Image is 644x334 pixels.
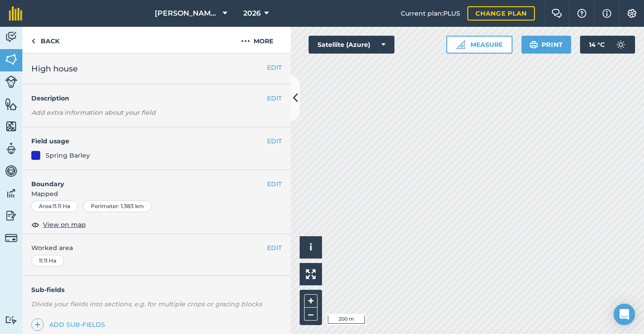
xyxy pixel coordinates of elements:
button: – [304,308,318,321]
span: i [309,242,312,253]
img: fieldmargin Logo [9,6,22,21]
a: Add sub-fields [31,318,109,331]
div: Spring Barley [46,150,90,160]
span: [PERSON_NAME] & SONS (MILL HOUSE) [155,8,219,19]
img: svg+xml;base64,PHN2ZyB4bWxucz0iaHR0cDovL3d3dy53My5vcmcvMjAwMC9zdmciIHdpZHRoPSI5IiBoZWlnaHQ9IjI0Ii... [31,36,35,46]
img: svg+xml;base64,PD94bWwgdmVyc2lvbj0iMS4wIiBlbmNvZGluZz0idXRmLTgiPz4KPCEtLSBHZW5lcmF0b3I6IEFkb2JlIE... [5,30,17,44]
button: + [304,294,318,308]
button: EDIT [267,93,282,103]
button: View on map [31,219,86,230]
img: svg+xml;base64,PHN2ZyB4bWxucz0iaHR0cDovL3d3dy53My5vcmcvMjAwMC9zdmciIHdpZHRoPSIxOSIgaGVpZ2h0PSIyNC... [530,39,538,50]
h4: Sub-fields [22,285,291,295]
img: svg+xml;base64,PHN2ZyB4bWxucz0iaHR0cDovL3d3dy53My5vcmcvMjAwMC9zdmciIHdpZHRoPSIxNyIgaGVpZ2h0PSIxNy... [602,8,611,19]
img: svg+xml;base64,PD94bWwgdmVyc2lvbj0iMS4wIiBlbmNvZGluZz0idXRmLTgiPz4KPCEtLSBHZW5lcmF0b3I6IEFkb2JlIE... [5,209,17,222]
img: svg+xml;base64,PHN2ZyB4bWxucz0iaHR0cDovL3d3dy53My5vcmcvMjAwMC9zdmciIHdpZHRoPSI1NiIgaGVpZ2h0PSI2MC... [5,120,17,133]
img: svg+xml;base64,PD94bWwgdmVyc2lvbj0iMS4wIiBlbmNvZGluZz0idXRmLTgiPz4KPCEtLSBHZW5lcmF0b3I6IEFkb2JlIE... [5,316,17,324]
img: svg+xml;base64,PHN2ZyB4bWxucz0iaHR0cDovL3d3dy53My5vcmcvMjAwMC9zdmciIHdpZHRoPSI1NiIgaGVpZ2h0PSI2MC... [5,97,17,111]
button: EDIT [267,63,282,72]
span: 14 ° C [589,36,605,54]
span: View on map [43,220,86,230]
button: 14 °C [580,36,635,54]
img: svg+xml;base64,PHN2ZyB4bWxucz0iaHR0cDovL3d3dy53My5vcmcvMjAwMC9zdmciIHdpZHRoPSIxNCIgaGVpZ2h0PSIyNC... [34,319,41,330]
div: 11.11 Ha [31,255,64,267]
button: i [300,236,322,259]
button: More [224,27,291,53]
button: Satellite (Azure) [309,36,394,54]
a: Change plan [467,6,535,21]
img: svg+xml;base64,PD94bWwgdmVyc2lvbj0iMS4wIiBlbmNvZGluZz0idXRmLTgiPz4KPCEtLSBHZW5lcmF0b3I6IEFkb2JlIE... [612,36,630,54]
div: Area : 11.11 Ha [31,200,78,212]
button: EDIT [267,179,282,189]
button: EDIT [267,136,282,146]
img: A question mark icon [576,9,587,18]
h4: Boundary [22,170,267,189]
div: Perimeter : 1.383 km [83,200,152,212]
img: Ruler icon [456,40,465,49]
a: Back [22,27,68,53]
img: svg+xml;base64,PD94bWwgdmVyc2lvbj0iMS4wIiBlbmNvZGluZz0idXRmLTgiPz4KPCEtLSBHZW5lcmF0b3I6IEFkb2JlIE... [5,232,17,244]
h4: Field usage [31,136,267,146]
img: svg+xml;base64,PD94bWwgdmVyc2lvbj0iMS4wIiBlbmNvZGluZz0idXRmLTgiPz4KPCEtLSBHZW5lcmF0b3I6IEFkb2JlIE... [5,187,17,200]
span: Current plan : PLUS [401,8,460,18]
div: Open Intercom Messenger [614,304,635,325]
img: Four arrows, one pointing top left, one top right, one bottom right and the last bottom left [306,269,316,279]
em: Divide your fields into sections, e.g. for multiple crops or grazing blocks [31,300,262,308]
span: Worked area [31,243,282,253]
button: Measure [446,36,513,54]
button: EDIT [267,243,282,253]
span: Mapped [22,189,291,199]
img: svg+xml;base64,PHN2ZyB4bWxucz0iaHR0cDovL3d3dy53My5vcmcvMjAwMC9zdmciIHdpZHRoPSI1NiIgaGVpZ2h0PSI2MC... [5,53,17,66]
em: Add extra information about your field [31,109,156,117]
img: svg+xml;base64,PHN2ZyB4bWxucz0iaHR0cDovL3d3dy53My5vcmcvMjAwMC9zdmciIHdpZHRoPSIxOCIgaGVpZ2h0PSIyNC... [31,219,39,230]
h4: Description [31,93,282,103]
span: High house [31,63,78,75]
img: Two speech bubbles overlapping with the left bubble in the forefront [551,9,562,18]
img: svg+xml;base64,PD94bWwgdmVyc2lvbj0iMS4wIiBlbmNvZGluZz0idXRmLTgiPz4KPCEtLSBHZW5lcmF0b3I6IEFkb2JlIE... [5,75,17,88]
img: svg+xml;base64,PD94bWwgdmVyc2lvbj0iMS4wIiBlbmNvZGluZz0idXRmLTgiPz4KPCEtLSBHZW5lcmF0b3I6IEFkb2JlIE... [5,164,17,178]
img: svg+xml;base64,PHN2ZyB4bWxucz0iaHR0cDovL3d3dy53My5vcmcvMjAwMC9zdmciIHdpZHRoPSIyMCIgaGVpZ2h0PSIyNC... [241,36,250,46]
img: svg+xml;base64,PD94bWwgdmVyc2lvbj0iMS4wIiBlbmNvZGluZz0idXRmLTgiPz4KPCEtLSBHZW5lcmF0b3I6IEFkb2JlIE... [5,142,17,155]
span: 2026 [243,8,261,19]
button: Print [521,36,572,54]
img: A cog icon [627,9,637,18]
